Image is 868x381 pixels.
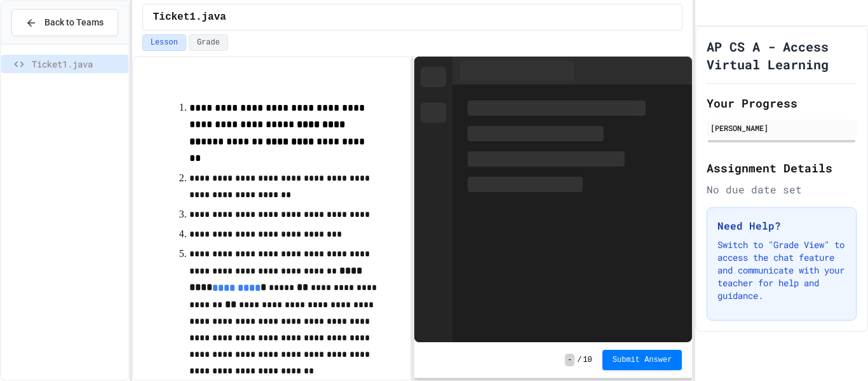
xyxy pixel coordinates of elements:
div: [PERSON_NAME] [710,122,853,134]
h2: Your Progress [707,94,857,112]
div: No due date set [707,182,857,197]
button: Lesson [142,34,186,51]
span: Ticket1.java [153,10,226,25]
span: / [577,355,581,365]
span: - [565,354,574,366]
button: Back to Teams [11,9,118,36]
h2: Assignment Details [707,159,857,177]
h3: Need Help? [717,218,846,233]
p: Switch to "Grade View" to access the chat feature and communicate with your teacher for help and ... [717,239,846,302]
span: Back to Teams [44,16,104,29]
h1: AP CS A - Access Virtual Learning [707,38,857,73]
button: Submit Answer [602,350,682,370]
button: Grade [189,34,228,51]
span: Ticket1.java [32,57,123,71]
span: 10 [583,355,592,365]
span: Submit Answer [613,355,672,365]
